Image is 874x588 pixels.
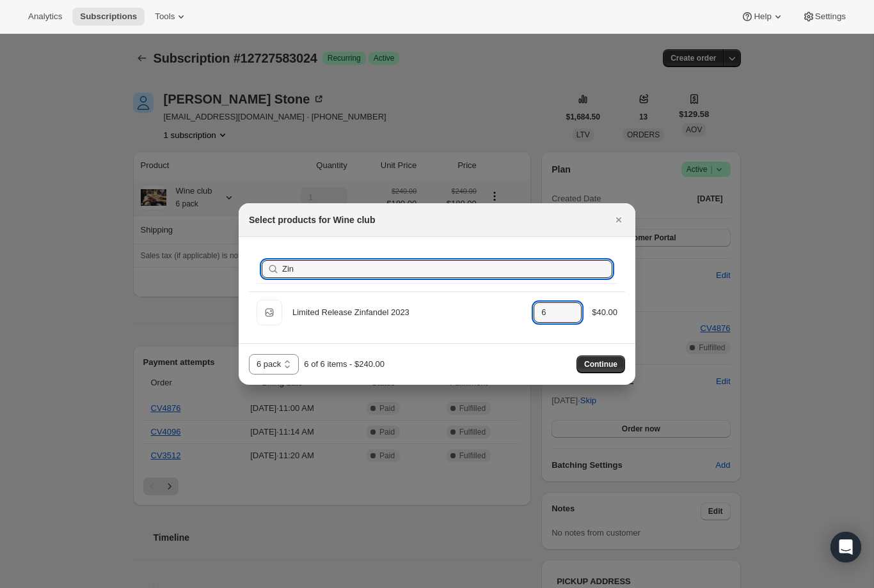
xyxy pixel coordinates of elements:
button: Tools [147,8,195,26]
input: Search products [282,260,612,278]
button: Settings [795,8,854,26]
h2: Select products for Wine club [249,213,375,226]
div: Open Intercom Messenger [830,532,861,562]
div: Limited Release Zinfandel 2023 [292,306,523,319]
span: Help [754,12,771,22]
span: Continue [584,359,617,369]
span: Settings [815,12,846,22]
button: Close [610,211,628,229]
div: 6 of 6 items - $240.00 [304,358,385,371]
button: Help [733,8,791,26]
span: Subscriptions [80,12,137,22]
button: Analytics [20,8,70,26]
div: $40.00 [592,306,617,319]
span: Tools [155,12,175,22]
button: Subscriptions [72,8,145,26]
button: Continue [576,355,625,373]
span: Analytics [28,12,62,22]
